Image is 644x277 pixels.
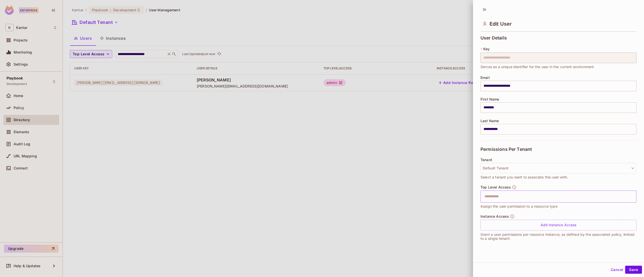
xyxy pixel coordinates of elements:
[480,64,595,70] span: Serves as a unique identifier for the user in the current environment.
[480,35,507,40] span: User Details
[480,158,492,162] span: Tenant
[480,119,499,123] span: Last Name
[480,147,532,152] span: Permissions Per Tenant
[480,204,557,209] span: Assign the user permission to a resource type
[480,97,499,101] span: First Name
[609,266,625,274] button: Cancel
[634,196,635,197] button: Open
[480,76,490,80] span: Email
[480,233,636,241] p: Grant a user permissions per resource instance, as defined by the associated policy, limited to a...
[480,220,636,230] div: Add Instance Access
[480,185,511,189] span: Top Level Access
[490,21,512,27] span: Edit User
[483,47,490,51] span: Key
[480,214,509,218] span: Instance Access
[480,174,568,180] span: Select a tenant you want to associate this user with.
[625,266,642,274] button: Save
[480,163,636,173] button: Default Tenant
